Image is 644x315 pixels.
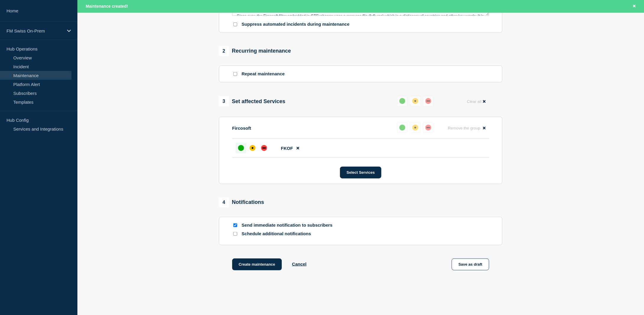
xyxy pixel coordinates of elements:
p: Suppress automated incidents during maintenance [242,22,349,27]
button: Cancel [292,262,307,267]
button: Close banner [631,3,638,10]
div: up [399,98,405,104]
div: down [261,145,267,151]
button: down [423,122,434,133]
p: Send immediate notification to subscribers [242,223,336,228]
button: up [397,96,408,106]
span: Remove the group [448,126,480,130]
input: Repeat maintenance [233,72,237,76]
span: 4 [219,197,229,207]
input: Suppress automated incidents during maintenance [233,22,237,26]
input: Schedule additional notifications [233,232,237,236]
p: Repeat maintenance [242,71,285,77]
button: affected [410,122,421,133]
div: Set affected Services [219,96,285,106]
p: Fircosoft [232,126,251,131]
div: affected [412,98,418,104]
div: up [238,145,244,151]
button: up [397,122,408,133]
p: Since ever, the Fircosoft filter embedded in GTExchange uses a resource file (fofk.res) which is ... [237,13,484,30]
button: Select Services [340,167,381,178]
div: Notifications [219,197,264,207]
button: Save as draft [452,259,489,270]
p: FM Swiss On-Prem [6,28,63,33]
div: up [399,125,405,131]
button: affected [410,96,421,106]
span: FKOF [281,146,293,151]
span: 2 [219,46,229,56]
span: 3 [219,96,229,106]
button: Clear all [464,96,489,107]
button: Create maintenance [232,259,282,270]
div: down [425,125,431,131]
div: affected [250,145,256,151]
p: Schedule additional notifications [242,231,336,237]
button: Remove the group [444,122,489,134]
div: affected [412,125,418,131]
button: down [423,96,434,106]
input: Send immediate notification to subscribers [233,223,237,227]
div: down [425,98,431,104]
div: Recurring maintenance [219,46,291,56]
span: Maintenance created! [86,4,128,9]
